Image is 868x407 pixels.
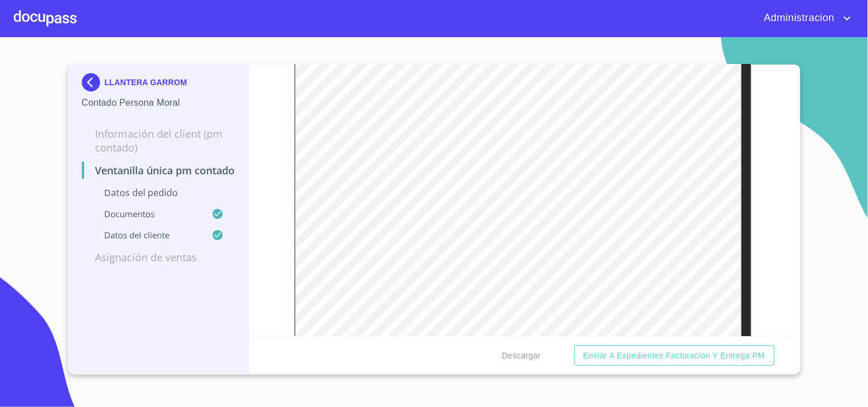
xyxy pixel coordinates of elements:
[497,345,545,366] button: Descargar
[82,229,212,241] p: Datos del cliente
[82,73,105,91] img: Docupass spot blue
[755,9,841,27] span: Administracion
[755,9,854,27] button: account of current user
[82,96,236,110] p: Contado Persona Moral
[82,163,236,177] p: Ventanilla única PM contado
[82,250,236,264] p: Asignación de Ventas
[82,127,236,154] p: Información del Client (PM contado)
[502,349,541,363] span: Descargar
[82,73,236,96] div: LLANTERA GARROM
[584,349,766,363] span: Enviar a Expedientes Facturación y Entrega PM
[574,345,775,366] button: Enviar a Expedientes Facturación y Entrega PM
[82,208,212,220] p: Documentos
[294,50,752,357] iframe: Identificación Beneficiarios Controladores
[105,78,188,87] p: LLANTERA GARROM
[82,186,236,199] p: Datos del pedido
